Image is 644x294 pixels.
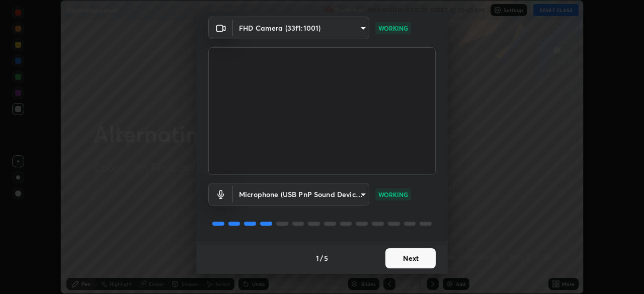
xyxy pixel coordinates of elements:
p: WORKING [378,24,408,33]
p: WORKING [378,190,408,199]
h4: / [320,253,323,263]
button: Next [385,248,436,268]
div: FHD Camera (33f1:1001) [233,17,369,39]
div: FHD Camera (33f1:1001) [233,183,369,206]
h4: 1 [316,253,319,263]
h4: 5 [324,253,328,263]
